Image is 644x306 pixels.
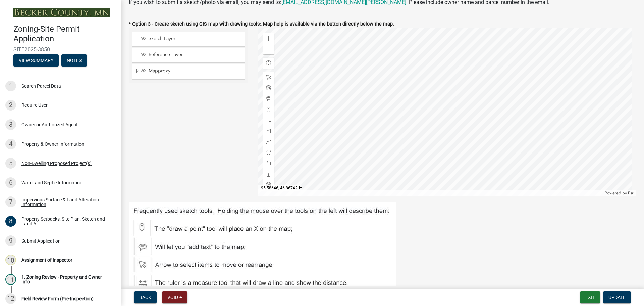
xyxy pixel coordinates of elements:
div: Zoom out [263,44,274,54]
span: Sketch Layer [147,36,243,42]
div: Mapproxy [140,68,243,75]
div: Property Setbacks, Site Plan, Sketch and Land Alt [21,217,110,226]
div: 10 [5,255,16,265]
div: Search Parcel Data [21,84,61,88]
div: Reference Layer [140,52,243,58]
li: Reference Layer [132,48,245,63]
div: Owner or Authorized Agent [21,122,78,127]
span: Void [167,295,178,300]
div: 12 [5,293,16,304]
a: Esri [628,191,634,195]
div: 4 [5,139,16,149]
div: Powered by [603,190,636,196]
span: Update [608,295,626,300]
div: Zoom in [263,33,274,44]
div: Sketch Layer [140,36,243,42]
h4: Zoning-Site Permit Application [13,24,115,44]
span: Back [139,295,151,300]
div: Water and Septic Information [21,180,83,185]
button: Void [162,291,187,303]
button: View Summary [13,54,59,67]
button: Update [603,291,631,303]
div: 3 [5,119,16,130]
div: 7 [5,196,16,207]
label: * Option 3 - Create sketch using GIS map with drawing tools:, Map help is available via the butto... [129,22,394,27]
span: Mapproxy [147,68,243,74]
button: Back [134,291,157,303]
div: 11 [5,274,16,285]
div: 9 [5,235,16,246]
wm-modal-confirm: Notes [61,58,87,63]
span: Reference Layer [147,52,243,58]
div: Find my location [263,58,274,69]
div: 1. Zoning Review - Property and Owner Info [21,275,110,284]
ul: Layer List [131,30,246,81]
span: Expand [135,68,140,75]
div: 1 [5,81,16,91]
img: Becker County, Minnesota [13,8,110,17]
div: Non-Dwelling Proposed Project(s) [21,161,92,166]
button: Exit [580,291,600,303]
div: Property & Owner Information [21,142,84,146]
img: Map_Tools_893fc643-5659-4afa-8717-3ecb312038ec.JPG [129,202,396,294]
div: Assignment of Inspector [21,258,72,262]
div: Require User [21,103,48,107]
button: Notes [61,54,87,67]
div: 8 [5,216,16,227]
div: Field Review Form (Pre-Inspection) [21,296,94,301]
span: SITE2025-3850 [13,46,107,53]
div: 2 [5,100,16,111]
li: Sketch Layer [132,32,245,47]
wm-modal-confirm: Summary [13,58,59,63]
div: Submit Application [21,238,61,243]
li: Mapproxy [132,64,245,79]
div: 6 [5,177,16,188]
div: Impervious Surface & Land Alteration Information [21,197,110,207]
div: 5 [5,158,16,169]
